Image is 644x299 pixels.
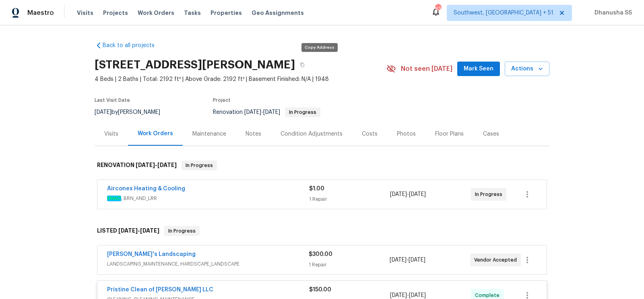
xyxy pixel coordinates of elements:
[107,260,309,268] span: LANDSCAPING_MAINTENANCE, HARDSCAPE_LANDSCAPE
[138,9,174,17] span: Work Orders
[390,190,426,198] span: -
[95,41,172,49] a: Back to all projects
[104,130,118,138] div: Visits
[157,162,177,168] span: [DATE]
[140,228,159,233] span: [DATE]
[309,287,331,293] span: $150.00
[464,64,493,74] span: Mark Seen
[107,252,196,257] a: [PERSON_NAME]'s Landscaping
[211,9,242,17] span: Properties
[454,9,553,17] span: Southwest, [GEOGRAPHIC_DATA] + 51
[107,186,185,192] a: Airconex Heating & Cooling
[118,228,159,233] span: -
[263,109,280,115] span: [DATE]
[136,162,155,168] span: [DATE]
[409,257,425,263] span: [DATE]
[165,227,199,235] span: In Progress
[409,192,426,197] span: [DATE]
[252,9,304,17] span: Geo Assignments
[95,107,170,117] div: by [PERSON_NAME]
[95,218,549,244] div: LISTED [DATE]-[DATE]In Progress
[505,62,549,76] button: Actions
[591,9,632,17] span: Dhanusha SS
[435,130,464,138] div: Floor Plans
[309,186,324,192] span: $1.00
[309,252,332,257] span: $300.00
[138,130,173,138] div: Work Orders
[107,194,309,202] span: , BRN_AND_LRR
[107,196,121,201] em: HVAC
[118,228,138,233] span: [DATE]
[286,110,320,115] span: In Progress
[95,61,295,69] h2: [STREET_ADDRESS][PERSON_NAME]
[95,98,130,103] span: Last Visit Date
[309,195,390,203] div: 1 Repair
[511,64,543,74] span: Actions
[244,109,280,115] span: -
[95,109,111,115] span: [DATE]
[435,5,441,13] div: 631
[390,192,407,197] span: [DATE]
[95,153,549,178] div: RENOVATION [DATE]-[DATE]In Progress
[362,130,378,138] div: Costs
[136,162,177,168] span: -
[409,293,426,298] span: [DATE]
[97,161,177,170] h6: RENOVATION
[309,261,389,269] div: 1 Repair
[77,9,93,17] span: Visits
[107,287,213,293] a: Pristine Clean of [PERSON_NAME] LLC
[182,161,216,169] span: In Progress
[390,293,407,298] span: [DATE]
[97,226,159,236] h6: LISTED
[192,130,226,138] div: Maintenance
[213,109,320,115] span: Renovation
[246,130,261,138] div: Notes
[483,130,499,138] div: Cases
[457,62,500,76] button: Mark Seen
[474,256,520,264] span: Vendor Accepted
[390,257,407,263] span: [DATE]
[244,109,261,115] span: [DATE]
[390,256,425,264] span: -
[401,65,452,73] span: Not seen [DATE]
[397,130,416,138] div: Photos
[103,9,128,17] span: Projects
[213,98,231,103] span: Project
[27,9,54,17] span: Maestro
[475,190,506,198] span: In Progress
[184,10,201,16] span: Tasks
[95,75,386,83] span: 4 Beds | 2 Baths | Total: 2192 ft² | Above Grade: 2192 ft² | Basement Finished: N/A | 1948
[281,130,343,138] div: Condition Adjustments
